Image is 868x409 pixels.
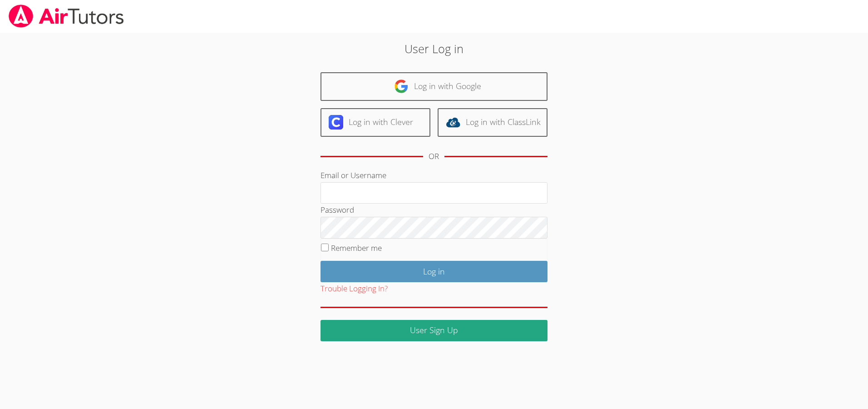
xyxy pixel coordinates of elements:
[321,204,354,215] label: Password
[8,5,125,28] img: airtutors_banner-c4298cdbf04f3fff15de1276eac7730deb9818008684d7c2e4769d2f7ddbe033.png
[321,261,547,282] input: Log in
[429,150,439,163] div: OR
[329,115,343,130] img: clever-logo-6eab21bc6e7a338710f1a6ff85c0baf02591cd810cc4098c63d3a4b26e2feb20.svg
[394,79,409,94] img: google-logo-50288ca7cdecda66e5e0955fdab243c47b7ad437acaf1139b6f446037453330a.svg
[331,243,382,253] label: Remember me
[321,320,547,341] a: User Sign Up
[446,115,460,130] img: classlink-logo-d6bb404cc1216ec64c9a2012d9dc4662098be43eaf13dc465df04b49fa7ab582.svg
[321,72,547,101] a: Log in with Google
[321,282,388,295] button: Trouble Logging In?
[321,108,430,137] a: Log in with Clever
[200,40,668,57] h2: User Log in
[438,108,547,137] a: Log in with ClassLink
[321,170,386,180] label: Email or Username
